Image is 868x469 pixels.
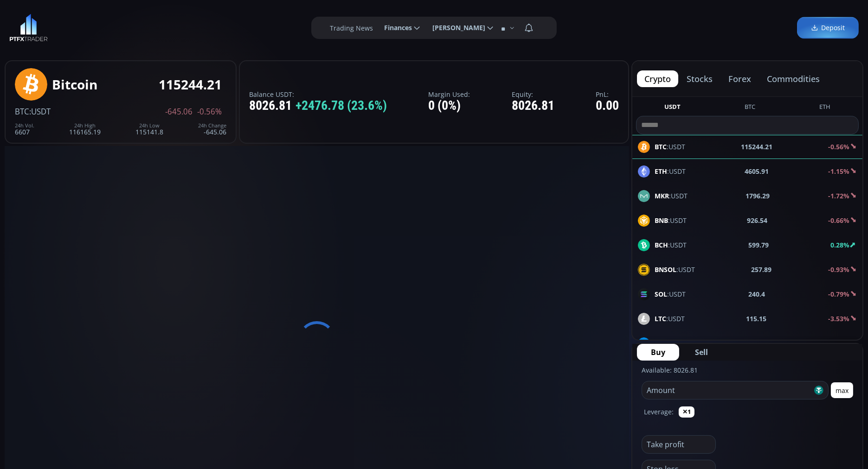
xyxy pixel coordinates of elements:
[681,344,722,361] button: Sell
[596,91,619,98] label: PnL:
[135,123,163,135] div: 115141.8
[721,70,759,87] button: forex
[811,23,845,33] span: Deposit
[831,382,853,398] button: max
[655,314,666,323] b: LTC
[512,99,554,113] div: 8026.81
[679,406,694,418] button: ✕1
[655,216,668,225] b: BNB
[830,241,849,249] b: 0.28%
[655,290,667,298] b: SOL
[828,167,849,176] b: -1.15%
[69,123,101,135] div: 116165.19
[655,191,688,201] span: :USDT
[512,91,554,98] label: Equity:
[655,265,676,274] b: BNSOL
[426,19,485,37] span: [PERSON_NAME]
[749,289,765,299] b: 240.4
[745,166,769,176] b: 4605.91
[746,191,770,201] b: 1796.29
[428,99,470,113] div: 0 (0%)
[828,339,849,348] b: -4.54%
[741,102,759,114] button: BTC
[655,241,668,249] b: BCH
[15,123,34,128] div: 24h Vol.
[655,338,691,348] span: :USDT
[642,366,698,374] label: Available: 8026.81
[828,314,849,323] b: -3.53%
[15,123,34,135] div: 6607
[197,108,222,116] span: -0.56%
[747,215,768,225] b: 926.54
[748,240,769,250] b: 599.79
[378,19,412,37] span: Finances
[69,123,101,128] div: 24h High
[679,70,720,87] button: stocks
[637,344,679,361] button: Buy
[746,314,767,323] b: 115.15
[644,407,674,417] label: Leverage:
[655,265,695,274] span: :USDT
[828,265,849,274] b: -0.93%
[29,106,51,117] span: :USDT
[655,289,686,299] span: :USDT
[198,123,226,128] div: 24h Change
[651,347,665,358] span: Buy
[198,123,226,135] div: -645.06
[249,99,387,113] div: 8026.81
[759,70,827,87] button: commodities
[661,102,684,114] button: USDT
[797,17,859,39] a: Deposit
[135,123,163,128] div: 24h Low
[655,166,686,176] span: :USDT
[655,240,687,250] span: :USDT
[828,216,849,225] b: -0.66%
[596,99,619,113] div: 0.00
[9,14,48,42] img: LOGO
[296,99,387,113] span: +2476.78 (23.6%)
[637,70,678,87] button: crypto
[655,314,685,323] span: :USDT
[655,339,673,348] b: DASH
[816,102,834,114] button: ETH
[655,191,669,200] b: MKR
[15,106,29,117] span: BTC
[52,77,97,92] div: Bitcoin
[752,265,772,274] b: 257.89
[249,91,387,98] label: Balance USDT:
[330,23,373,33] label: Trading News
[655,167,667,176] b: ETH
[428,91,470,98] label: Margin Used:
[159,77,222,92] div: 115244.21
[828,191,849,200] b: -1.72%
[828,290,849,298] b: -0.79%
[695,347,708,358] span: Sell
[655,215,687,225] span: :USDT
[165,108,193,116] span: -645.06
[753,338,766,348] b: 24.2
